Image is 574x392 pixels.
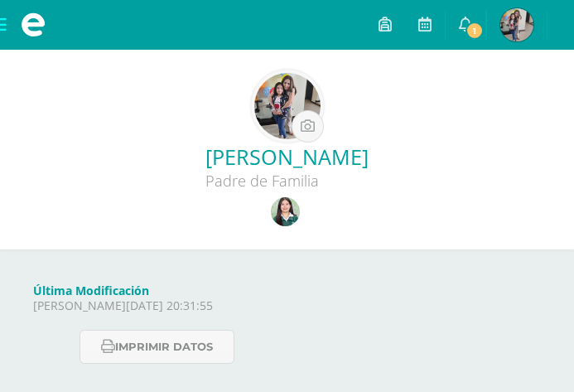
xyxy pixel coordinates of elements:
button: Imprimir datos [80,330,234,364]
span: 1 [465,22,484,40]
div: Padre de Familia [13,171,510,191]
a: [PERSON_NAME] [13,143,561,171]
img: f87d47ccb651e410c20c13df00764b14.png [271,197,300,226]
img: 12f982b0001c643735fd1c48b81cf986.png [500,8,533,41]
p: [PERSON_NAME][DATE] 20:31:55 [33,298,541,313]
img: 11b1964f55c235d8f9c0742702d3c4ba.png [254,73,321,139]
h4: Última Modificación [33,283,541,298]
